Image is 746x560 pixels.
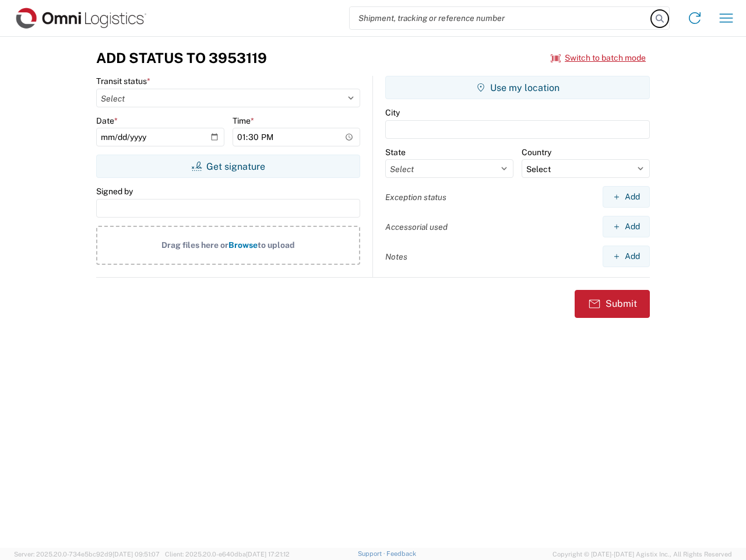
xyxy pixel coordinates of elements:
[603,216,650,237] button: Add
[553,549,732,559] span: Copyright © [DATE]-[DATE] Agistix Inc., All Rights Reserved
[228,240,258,250] span: Browse
[161,240,228,250] span: Drag files here or
[165,551,290,558] span: Client: 2025.20.0-e640dba
[112,551,160,558] span: [DATE] 09:51:07
[385,76,650,99] button: Use my location
[350,7,652,29] input: Shipment, tracking or reference number
[358,550,387,557] a: Support
[522,147,551,157] label: Country
[385,147,406,157] label: State
[258,240,295,250] span: to upload
[603,186,650,208] button: Add
[14,551,160,558] span: Server: 2025.20.0-734e5bc92d9
[575,290,650,318] button: Submit
[385,251,407,262] label: Notes
[385,192,446,202] label: Exception status
[233,116,254,126] label: Time
[385,107,400,118] label: City
[385,222,448,232] label: Accessorial used
[96,76,150,86] label: Transit status
[96,186,133,197] label: Signed by
[96,155,360,178] button: Get signature
[96,50,267,66] h3: Add Status to 3953119
[551,48,646,68] button: Switch to batch mode
[386,550,416,557] a: Feedback
[96,116,118,126] label: Date
[603,246,650,267] button: Add
[246,551,290,558] span: [DATE] 17:21:12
